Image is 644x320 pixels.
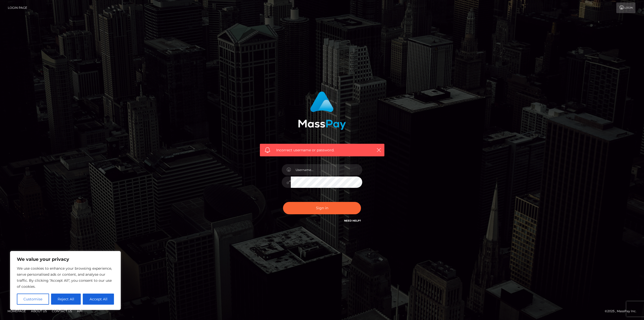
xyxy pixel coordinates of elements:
a: Homepage [6,307,28,315]
p: We value your privacy [17,256,114,262]
button: Accept All [83,294,114,305]
button: Customise [17,294,49,305]
button: Reject All [51,294,81,305]
div: © 2025 , MassPay Inc. [605,308,640,314]
a: API [75,307,85,315]
p: We use cookies to enhance your browsing experience, serve personalised ads or content, and analys... [17,265,114,290]
input: Username... [291,164,362,175]
button: Sign in [283,202,361,214]
a: Contact Us [50,307,74,315]
a: Login Page [8,3,27,13]
div: We value your privacy [10,251,121,310]
keeper-lock: Open Keeper Popup [351,167,357,173]
a: Login [616,3,635,13]
img: MassPay Login [298,91,346,130]
a: About Us [29,307,49,315]
span: Incorrect username or password. [276,148,368,153]
a: Need Help? [344,219,361,222]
